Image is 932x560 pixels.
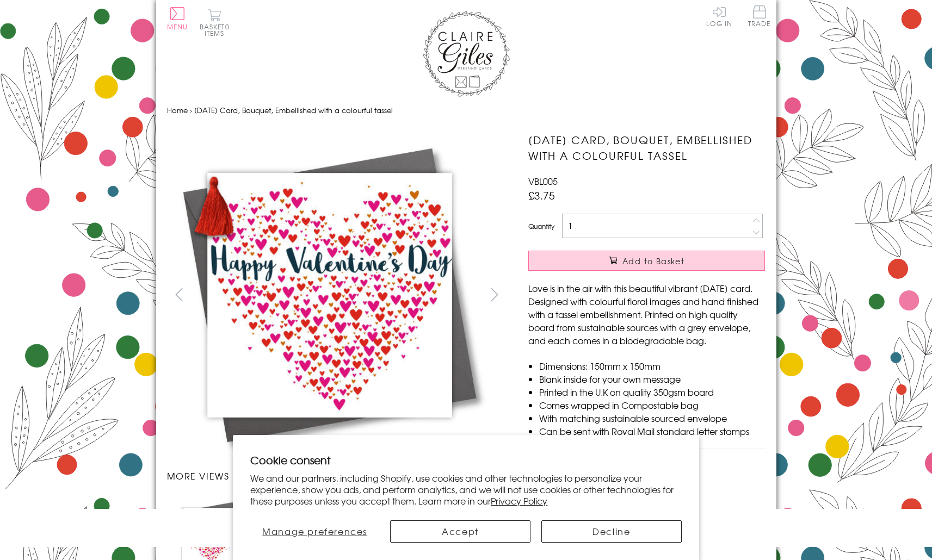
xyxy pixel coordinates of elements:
[167,469,507,482] h3: More views
[539,385,765,399] li: Printed in the U.K on quality 350gsm board
[423,11,510,97] img: Claire Giles Greetings Cards
[622,256,684,266] span: Add to Basket
[262,525,367,538] span: Manage preferences
[748,5,771,29] a: Trade
[250,472,682,506] p: We and our partners, including Shopify, use cookies and other technologies to personalize your ex...
[482,282,507,307] button: next
[539,399,765,412] li: Comes wrapped in Compostable bag
[748,5,771,27] span: Trade
[190,105,192,115] span: ›
[528,282,765,347] p: Love is in the air with this beautiful vibrant [DATE] card. Designed with colourful floral images...
[539,412,765,425] li: With matching sustainable sourced envelope
[194,105,393,115] span: [DATE] Card, Bouquet, Embellished with a colourful tassel
[250,452,682,468] h2: Cookie consent
[539,372,765,385] li: Blank inside for your own message
[167,7,188,30] button: Menu
[390,520,530,543] button: Accept
[167,105,188,115] a: Home
[250,520,379,543] button: Manage preferences
[167,22,188,32] span: Menu
[528,251,765,271] button: Add to Basket
[528,175,558,188] span: VBL005
[205,22,230,38] span: 0 items
[706,5,732,27] a: Log In
[507,132,833,458] img: Valentine's Day Card, Bouquet, Embellished with a colourful tassel
[528,221,554,231] label: Quantity
[528,188,555,203] span: £3.75
[539,425,765,438] li: Can be sent with Royal Mail standard letter stamps
[167,99,766,122] nav: breadcrumbs
[491,494,547,507] a: Privacy Policy
[528,132,765,164] h1: [DATE] Card, Bouquet, Embellished with a colourful tassel
[166,132,493,458] img: Valentine's Day Card, Bouquet, Embellished with a colourful tassel
[200,9,230,36] button: Basket0 items
[541,520,682,543] button: Decline
[539,359,765,372] li: Dimensions: 150mm x 150mm
[167,282,192,307] button: prev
